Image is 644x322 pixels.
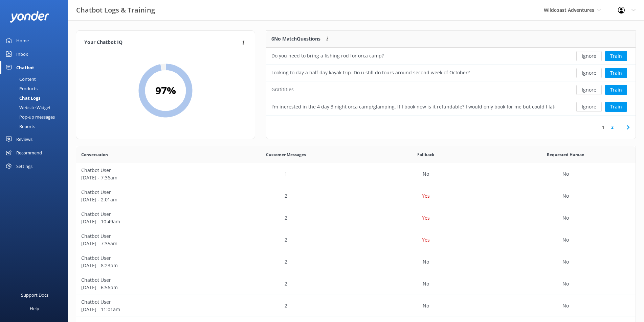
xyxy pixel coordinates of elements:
[423,170,429,178] p: No
[285,258,287,266] p: 2
[81,298,211,306] p: Chatbot User
[4,84,68,93] a: Products
[285,302,287,309] p: 2
[76,295,636,317] div: row
[81,232,211,240] p: Chatbot User
[547,151,584,158] span: Requested Human
[81,306,211,313] p: [DATE] - 11:01am
[81,151,108,158] span: Conversation
[81,210,211,218] p: Chatbot User
[562,236,569,244] p: No
[608,124,617,130] a: 2
[10,11,49,22] img: yonder-white-logo.png
[562,214,569,222] p: No
[16,61,34,74] div: Chatbot
[16,132,32,146] div: Reviews
[605,68,627,78] button: Train
[423,258,429,266] p: No
[266,81,636,98] div: row
[76,185,636,207] div: row
[81,276,211,284] p: Chatbot User
[562,302,569,309] p: No
[605,51,627,61] button: Train
[266,151,306,158] span: Customer Messages
[266,48,636,65] div: row
[266,48,636,115] div: grid
[16,34,29,47] div: Home
[30,302,39,315] div: Help
[423,302,429,309] p: No
[81,262,211,269] p: [DATE] - 8:23pm
[576,102,602,112] button: Ignore
[562,170,569,178] p: No
[266,65,636,81] div: row
[81,218,211,225] p: [DATE] - 10:49am
[81,196,211,203] p: [DATE] - 2:01am
[4,93,40,103] div: Chat Logs
[81,167,211,174] p: Chatbot User
[562,258,569,266] p: No
[423,280,429,288] p: No
[285,280,287,288] p: 2
[81,284,211,291] p: [DATE] - 6:56pm
[271,35,320,43] p: 6 No Match Questions
[84,39,240,46] h4: Your Chatbot IQ
[4,84,38,93] div: Products
[4,103,68,112] a: Website Widget
[76,163,636,185] div: row
[576,68,602,78] button: Ignore
[76,5,155,16] h3: Chatbot Logs & Training
[76,207,636,229] div: row
[21,288,48,302] div: Support Docs
[4,112,68,122] a: Pop-up messages
[4,112,55,122] div: Pop-up messages
[76,251,636,273] div: row
[81,189,211,196] p: Chatbot User
[81,174,211,181] p: [DATE] - 7:36am
[16,159,32,173] div: Settings
[285,236,287,244] p: 2
[16,146,42,159] div: Recommend
[576,51,602,61] button: Ignore
[422,192,430,200] p: Yes
[576,85,602,95] button: Ignore
[417,151,434,158] span: Fallback
[155,82,176,99] h2: 97 %
[16,47,28,61] div: Inbox
[285,170,287,178] p: 1
[605,102,627,112] button: Train
[4,74,68,84] a: Content
[76,273,636,295] div: row
[562,192,569,200] p: No
[4,74,36,84] div: Content
[76,229,636,251] div: row
[271,69,470,76] div: Looking to day a half day kayak trip. Do u still do tours around second week of October?
[81,240,211,247] p: [DATE] - 7:35am
[266,98,636,115] div: row
[562,280,569,288] p: No
[422,236,430,244] p: Yes
[4,93,68,103] a: Chat Logs
[4,122,68,131] a: Reports
[271,86,294,93] div: Gratitities
[285,192,287,200] p: 2
[285,214,287,222] p: 2
[422,214,430,222] p: Yes
[605,85,627,95] button: Train
[4,122,35,131] div: Reports
[4,103,51,112] div: Website Widget
[544,7,594,13] span: Wildcoast Adventures
[271,103,555,110] div: I'm inerested in the 4 day 3 night orca camp/glamping. If I book now is it refundable? I would on...
[81,254,211,262] p: Chatbot User
[599,124,608,130] a: 1
[271,52,384,59] div: Do you need to bring a fishing rod for orca camp?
